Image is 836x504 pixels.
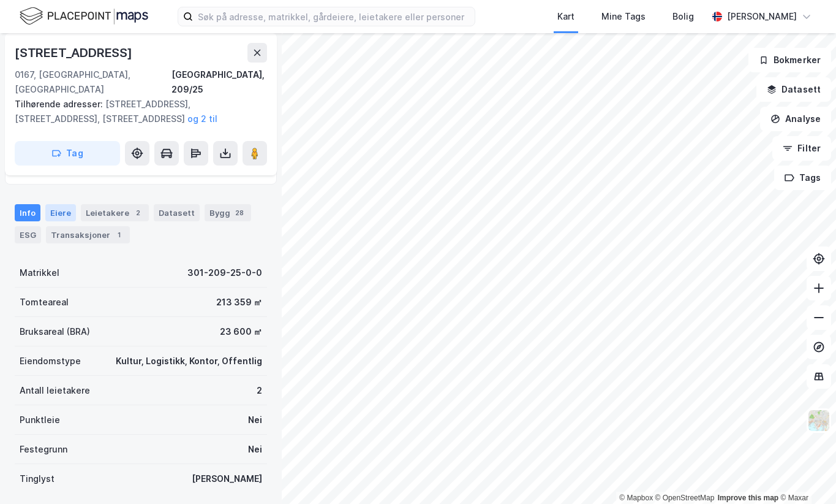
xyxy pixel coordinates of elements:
button: Tags [774,166,831,190]
div: Kart [557,9,574,24]
input: Søk på adresse, matrikkel, gårdeiere, leietakere eller personer [193,7,475,26]
a: Improve this map [718,494,778,502]
button: Analyse [760,107,831,131]
div: Bolig [672,9,694,24]
div: Bygg [205,204,251,221]
div: [STREET_ADDRESS] [15,43,135,63]
div: Mine Tags [601,9,646,24]
div: Antall leietakere [20,383,90,398]
button: Datasett [756,77,831,102]
div: 213 359 ㎡ [216,295,262,310]
div: [STREET_ADDRESS], [STREET_ADDRESS], [STREET_ADDRESS] [15,97,257,126]
div: Tomteareal [20,295,69,310]
div: Leietakere [81,204,149,221]
div: Nei [248,442,262,457]
div: 301-209-25-0-0 [187,265,262,280]
a: Mapbox [619,494,653,502]
button: Bokmerker [748,48,831,72]
div: 28 [233,207,246,219]
a: OpenStreetMap [655,494,715,502]
button: Tag [15,141,120,166]
div: Punktleie [20,413,60,427]
div: Eiere [45,204,76,221]
div: Eiendomstype [20,354,81,368]
img: Z [807,409,830,432]
div: Kontrollprogram for chat [775,445,836,504]
div: 1 [113,229,125,241]
div: ESG [15,226,41,243]
img: logo.f888ab2527a4732fd821a326f86c7f29.svg [20,6,148,27]
div: [PERSON_NAME] [192,472,262,486]
div: Transaksjoner [46,226,130,243]
div: Nei [248,413,262,427]
div: Matrikkel [20,265,59,280]
div: 2 [132,207,144,219]
div: 2 [257,383,262,398]
button: Filter [772,136,831,161]
div: Datasett [154,204,200,221]
iframe: Chat Widget [775,445,836,504]
div: Festegrunn [20,442,67,457]
span: Tilhørende adresser: [15,99,105,109]
div: [GEOGRAPHIC_DATA], 209/25 [171,67,267,97]
div: 23 600 ㎡ [220,324,262,339]
div: Bruksareal (BRA) [20,324,90,339]
div: Info [15,204,40,221]
div: Tinglyst [20,472,55,486]
div: 0167, [GEOGRAPHIC_DATA], [GEOGRAPHIC_DATA] [15,67,171,97]
div: Kultur, Logistikk, Kontor, Offentlig [116,354,262,368]
div: [PERSON_NAME] [727,9,797,24]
